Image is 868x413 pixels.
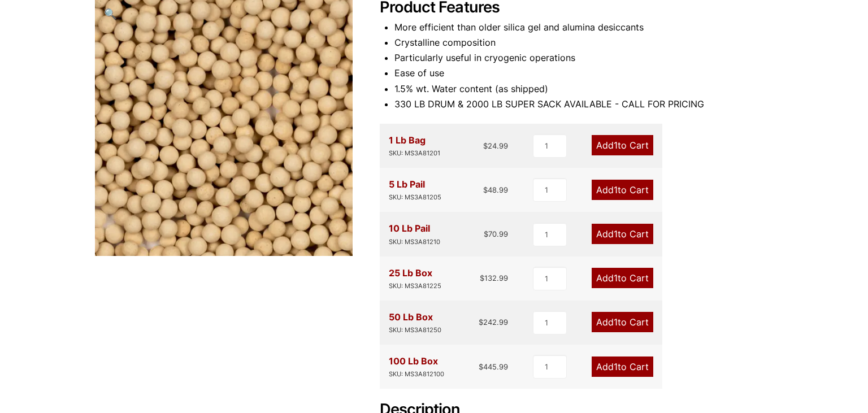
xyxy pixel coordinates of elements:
li: 1.5% wt. Water content (as shipped) [394,81,773,97]
div: 5 Lb Pail [389,177,441,203]
span: $ [480,273,484,282]
li: More efficient than older silica gel and alumina desiccants [394,20,773,35]
div: 50 Lb Box [389,310,441,336]
span: $ [483,185,488,194]
li: Crystalline composition [394,35,773,50]
span: $ [479,362,483,371]
bdi: 24.99 [483,141,508,150]
span: $ [483,141,488,150]
div: 1 Lb Bag [389,133,440,159]
bdi: 48.99 [483,185,508,194]
span: 1 [614,316,618,328]
li: Particularly useful in cryogenic operations [394,50,773,66]
div: SKU: MS3A812100 [389,369,444,380]
span: $ [479,318,483,327]
bdi: 242.99 [479,318,508,327]
bdi: 445.99 [479,362,508,371]
li: 330 LB DRUM & 2000 LB SUPER SACK AVAILABLE - CALL FOR PRICING [394,97,773,112]
div: SKU: MS3A81250 [389,325,441,336]
span: 1 [614,184,618,195]
bdi: 70.99 [484,229,508,238]
div: SKU: MS3A81201 [389,148,440,159]
div: SKU: MS3A81210 [389,237,440,247]
div: 100 Lb Box [389,354,444,380]
div: SKU: MS3A81225 [389,281,441,292]
div: 25 Lb Box [389,266,441,292]
span: 1 [614,228,618,240]
span: $ [484,229,488,238]
a: Add1to Cart [592,180,653,200]
span: 1 [614,140,618,151]
div: SKU: MS3A81205 [389,192,441,203]
a: Add1to Cart [592,268,653,288]
a: Add1to Cart [592,135,653,155]
span: 🔍 [104,7,117,20]
span: 1 [614,272,618,284]
bdi: 132.99 [480,273,508,282]
a: Add1to Cart [592,357,653,377]
div: 10 Lb Pail [389,221,440,247]
a: Add1to Cart [592,312,653,332]
span: 1 [614,361,618,372]
a: Add1to Cart [592,224,653,244]
li: Ease of use [394,66,773,81]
